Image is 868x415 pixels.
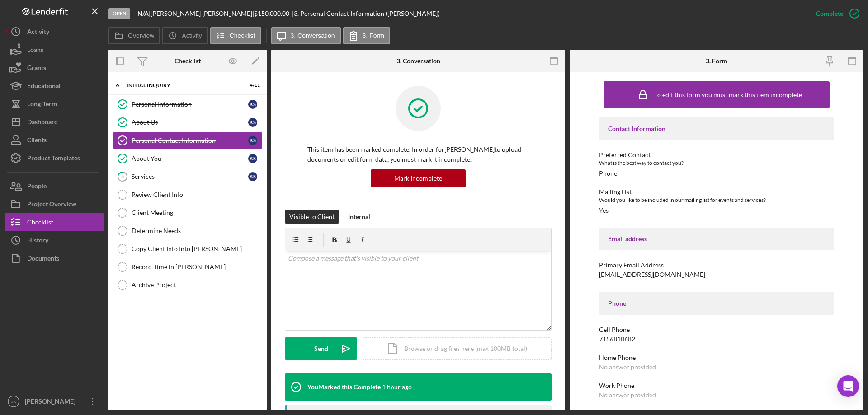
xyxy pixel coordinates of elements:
div: | 3. Personal Contact Information ([PERSON_NAME]) [292,10,439,17]
div: Visible to Client [289,210,335,224]
button: Overview [108,27,160,44]
div: History [27,231,48,252]
div: Dashboard [27,113,58,133]
time: 2025-08-22 20:24 [382,383,412,391]
div: Client Meeting [132,209,262,216]
div: [PERSON_NAME] [23,392,81,413]
div: Services [132,173,248,180]
button: Activity [5,23,104,41]
div: Long-Term [27,95,57,115]
div: 7156810682 [599,336,635,343]
div: Open [108,8,130,19]
div: $150,000.00 [254,10,292,17]
text: JS [11,399,16,404]
a: 5ServicesKS [113,168,262,186]
div: 4 / 11 [244,83,260,88]
div: K S [248,172,257,181]
div: K S [248,100,257,109]
div: K S [248,154,257,163]
div: Send [314,337,328,360]
div: Complete [816,5,843,23]
button: History [5,231,104,249]
div: Review Client Info [132,191,262,198]
div: Product Templates [27,149,80,169]
div: Internal [348,210,370,224]
a: Personal InformationKS [113,95,262,113]
button: Educational [5,77,104,95]
div: People [27,177,47,197]
div: | [137,10,151,17]
div: Contact Information [608,125,825,132]
button: Internal [344,210,375,224]
label: Activity [182,32,202,39]
a: Archive Project [113,276,262,294]
div: Mailing List [599,188,834,196]
a: Project Overview [5,195,104,213]
div: [EMAIL_ADDRESS][DOMAIN_NAME] [599,271,705,278]
button: People [5,177,104,195]
div: Archive Project [132,281,262,289]
div: About Us [132,119,248,126]
a: Personal Contact InformationKS [113,131,262,149]
button: Dashboard [5,113,104,131]
button: JS[PERSON_NAME] [5,392,104,410]
button: Activity [162,27,208,44]
button: Clients [5,131,104,149]
div: Activity [27,23,49,43]
a: Review Client Info [113,186,262,204]
div: Initial Inquiry [127,83,237,88]
div: Grants [27,59,46,79]
div: 3. Conversation [396,57,440,65]
p: This item has been marked complete. In order for [PERSON_NAME] to upload documents or edit form d... [307,145,529,165]
div: Copy Client Info Into [PERSON_NAME] [132,245,262,252]
button: Grants [5,59,104,77]
div: Open Intercom Messenger [837,375,859,397]
div: Yes [599,207,609,214]
div: Record Time in [PERSON_NAME] [132,263,262,270]
div: Project Overview [27,195,76,215]
button: Send [285,337,357,360]
div: Phone [599,170,617,177]
div: Phone [608,300,825,307]
div: Checklist [27,213,53,233]
a: Determine Needs [113,222,262,240]
a: About UsKS [113,113,262,131]
label: Checklist [230,32,255,39]
div: Determine Needs [132,227,262,234]
div: Preferred Contact [599,151,834,159]
div: Cell Phone [599,326,834,333]
button: Documents [5,249,104,267]
label: 3. Conversation [291,32,335,39]
a: Checklist [5,213,104,231]
button: Visible to Client [285,210,339,224]
label: 3. Form [363,32,384,39]
div: Personal Information [132,101,248,108]
div: Loans [27,41,43,61]
div: K S [248,136,257,145]
button: Long-Term [5,95,104,113]
div: Clients [27,131,47,151]
div: To edit this form you must mark this item incomplete [654,91,802,98]
button: Product Templates [5,149,104,167]
div: About You [132,155,248,162]
div: 3. Form [706,57,727,65]
a: About YouKS [113,149,262,168]
a: Copy Client Info Into [PERSON_NAME] [113,240,262,258]
div: Home Phone [599,354,834,361]
div: Personal Contact Information [132,137,248,144]
div: What is the best way to contact you? [599,159,834,168]
div: You Marked this Complete [307,383,381,391]
a: Client Meeting [113,204,262,222]
div: Primary Email Address [599,261,834,269]
div: No answer provided [599,364,656,371]
button: Loans [5,41,104,59]
b: N/A [137,9,149,17]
